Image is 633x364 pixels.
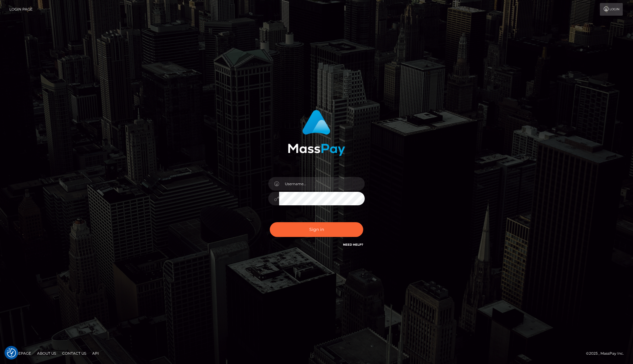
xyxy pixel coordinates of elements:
img: Revisit consent button [7,348,16,357]
a: Need Help? [343,243,363,247]
input: Username... [279,177,365,191]
a: About Us [35,349,58,358]
img: MassPay Login [288,110,345,156]
button: Consent Preferences [7,348,16,357]
button: Sign in [270,222,363,237]
a: Contact Us [60,349,89,358]
a: Homepage [7,349,33,358]
a: API [90,349,101,358]
a: Login [600,3,623,16]
a: Login Page [9,3,33,16]
div: © 2025 , MassPay Inc. [586,350,628,357]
